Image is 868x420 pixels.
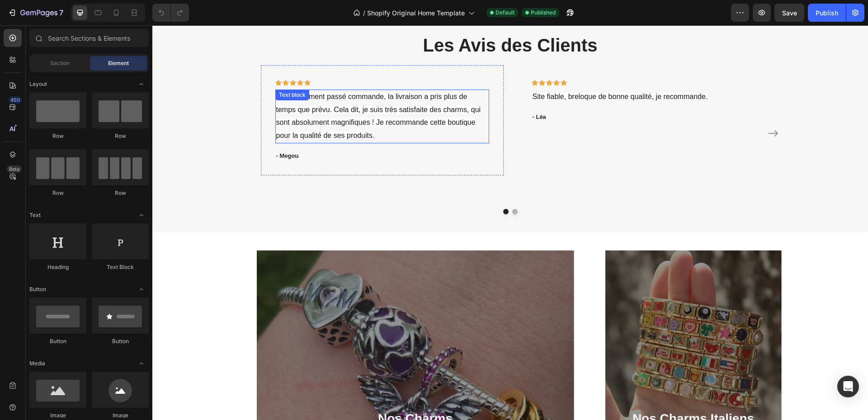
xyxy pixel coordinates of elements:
[467,384,615,402] h3: Nos Charms Italiens
[59,7,63,18] p: 7
[134,282,149,297] span: Toggle open
[613,101,628,115] button: Carousel Next Arrow
[531,9,556,17] span: Published
[495,9,514,17] span: Default
[119,384,407,402] h3: Nos Charms
[351,184,356,189] button: Dot
[816,8,838,18] div: Publish
[9,96,22,104] div: 450
[92,189,149,197] div: Row
[363,8,365,18] span: /
[4,4,67,22] button: 7
[380,87,592,96] p: - Léa
[134,356,149,371] span: Toggle open
[29,411,86,420] div: Image
[782,9,797,17] span: Save
[29,337,86,345] div: Button
[152,4,189,22] div: Undo/Redo
[7,165,22,173] div: Beta
[29,359,45,368] span: Media
[92,337,149,345] div: Button
[29,263,86,271] div: Heading
[29,29,149,47] input: Search Sections & Elements
[92,132,149,140] div: Row
[380,67,556,75] span: Site fiable, breloque de bonne qualité, je recommande.
[360,184,365,189] button: Dot
[29,285,46,293] span: Button
[152,25,868,420] iframe: Design area
[29,189,86,197] div: Row
[837,376,859,397] div: Open Intercom Messenger
[774,4,804,22] button: Save
[134,77,149,91] span: Toggle open
[808,4,846,22] button: Publish
[50,59,70,67] span: Section
[29,211,41,219] span: Text
[92,411,149,420] div: Image
[134,208,149,222] span: Toggle open
[367,8,465,18] span: Shopify Original Home Template
[29,80,47,88] span: Layout
[108,59,129,67] span: Element
[92,263,149,271] div: Text Block
[29,132,86,140] div: Row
